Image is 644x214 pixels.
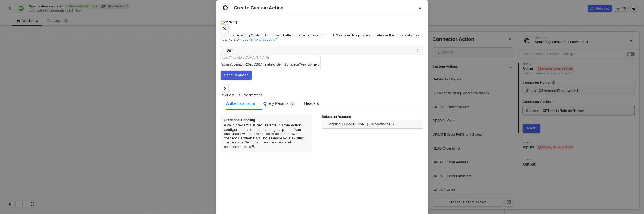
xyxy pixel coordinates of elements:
div: Request URL Parameters [221,93,423,97]
span: 3 [292,102,294,105]
span: icon-arrow-right [223,86,227,91]
img: integration-icon [223,5,228,10]
div: Authentication [226,100,255,106]
div: /admin/openapi/v20250301/metafield_definitions.json [221,60,320,69]
button: Send Request [221,71,252,80]
a: here↗ [244,145,254,149]
span: GET [227,46,420,55]
span: Headers [304,101,319,106]
span: Warning [224,20,237,24]
div: Credential Handling [224,118,255,122]
div: Send Request [224,73,248,77]
span: ?key=qb_invoice_id&namespace=quickbooks&owner_resource=orders [299,62,404,66]
a: Learn more about it↗ [243,37,278,41]
div: https://{handle}.[DOMAIN_NAME] [221,55,320,60]
sup: 3 [290,101,295,107]
span: icon-close [223,27,227,31]
span: Query Params [263,101,295,106]
label: Select an Account [322,114,355,119]
div: Create Custom Action [221,3,423,12]
a: Manage your existing credential in Settings [224,136,304,145]
div: A valid credential is required for Custom Action configuration and data mapping purposes. Your en... [224,123,308,149]
div: Editing an existing Custom Action won’t affect the workflows running it. You need to update and r... [221,33,423,42]
span: Shopline [DOMAIN_NAME] - Integrations US [328,120,394,128]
